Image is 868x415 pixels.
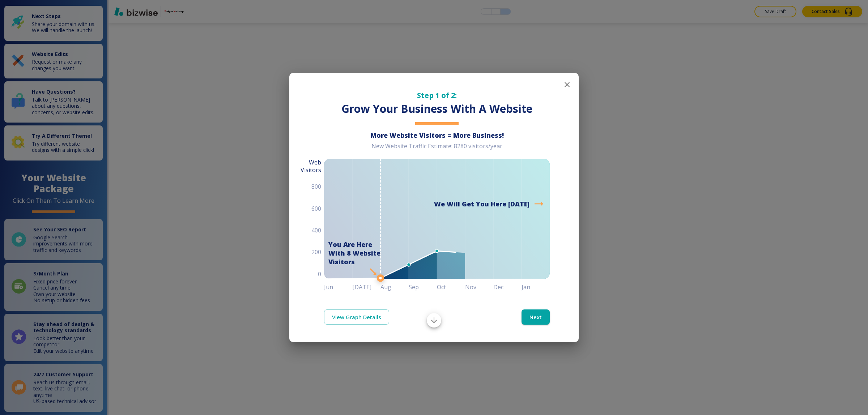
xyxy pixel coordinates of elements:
[380,282,409,292] h6: Aug
[522,282,550,292] h6: Jan
[493,282,522,292] h6: Dec
[465,282,493,292] h6: Nov
[324,131,550,140] h6: More Website Visitors = More Business!
[409,282,437,292] h6: Sep
[324,142,550,156] div: New Website Traffic Estimate: 8280 visitors/year
[522,309,550,325] button: Next
[427,313,441,328] button: Scroll to bottom
[324,309,389,325] a: View Graph Details
[324,102,550,116] h3: Grow Your Business With A Website
[324,90,550,100] h5: Step 1 of 2:
[437,282,465,292] h6: Oct
[324,282,352,292] h6: Jun
[352,282,380,292] h6: [DATE]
